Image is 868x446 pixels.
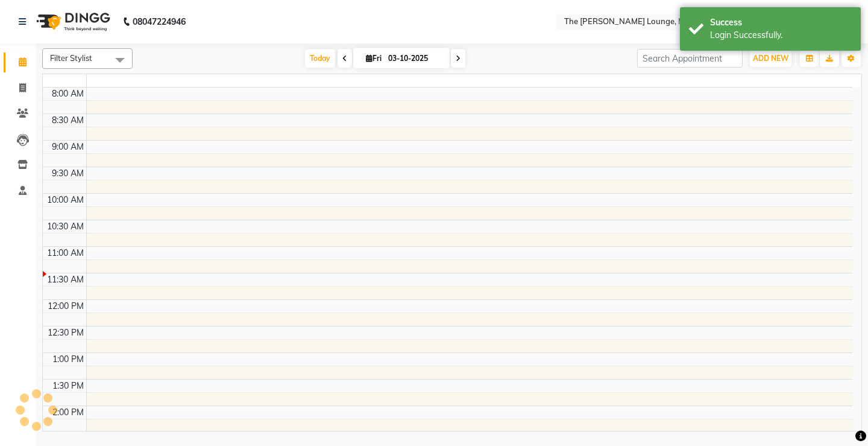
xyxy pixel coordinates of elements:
[637,49,743,68] input: Search Appointment
[31,5,113,39] img: logo
[710,16,852,29] div: Success
[49,141,86,153] div: 9:00 AM
[385,49,445,68] input: 2025-10-03
[45,220,86,233] div: 10:30 AM
[50,53,92,63] span: Filter Stylist
[50,380,86,392] div: 1:30 PM
[45,194,86,206] div: 10:00 AM
[49,114,86,127] div: 8:30 AM
[45,273,86,286] div: 11:30 AM
[50,406,86,419] div: 2:00 PM
[305,49,335,68] span: Today
[45,300,86,313] div: 12:00 PM
[750,50,791,67] button: ADD NEW
[710,29,852,42] div: Login Successfully.
[49,167,86,180] div: 9:30 AM
[50,353,86,366] div: 1:00 PM
[45,327,86,339] div: 12:30 PM
[133,5,186,39] b: 08047224946
[363,54,385,63] span: Fri
[45,247,86,260] div: 11:00 AM
[753,54,788,63] span: ADD NEW
[49,88,86,100] div: 8:00 AM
